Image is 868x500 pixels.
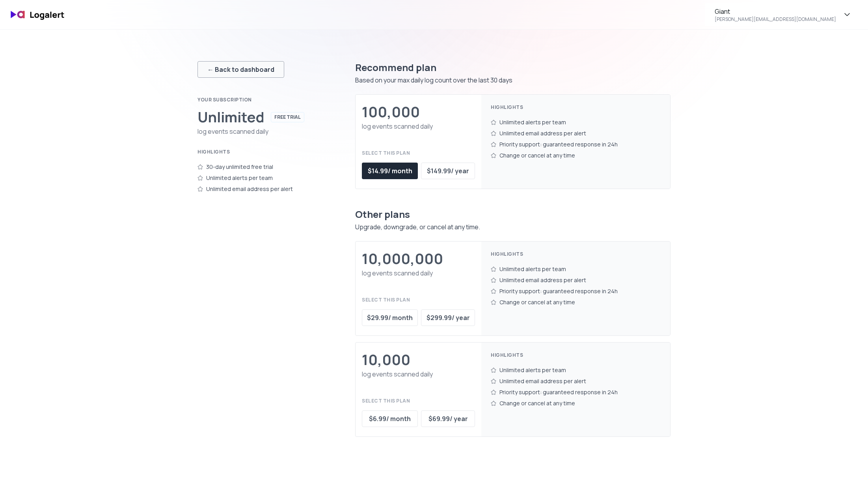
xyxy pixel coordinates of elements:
button: $14.99/ month [362,163,418,179]
div: Unlimited alerts per team [491,264,661,275]
div: log events scanned daily [197,127,324,136]
div: Other plans [355,208,671,221]
div: Highlights [491,104,661,110]
div: Priority support: guaranteed response in 24h [491,139,661,150]
div: log events scanned daily [362,369,475,379]
div: Priority support: guaranteed response in 24h [491,387,661,398]
div: Highlights [491,352,661,358]
div: Your subscription [197,97,324,103]
div: Unlimited alerts per team [197,172,324,184]
div: Priority support: guaranteed response in 24h [491,286,661,297]
div: Highlights [197,149,324,155]
button: $29.99/ month [362,309,418,326]
button: $6.99/ month [362,410,418,427]
div: Unlimited email address per alert [491,275,661,286]
div: Select this plan [362,297,475,303]
div: ← Back to dashboard [207,65,274,74]
div: log events scanned daily [362,268,475,278]
div: Unlimited email address per alert [491,128,661,139]
div: Change or cancel at any time [491,398,661,409]
div: 30-day unlimited free trial [197,161,324,172]
div: Unlimited email address per alert [491,376,661,387]
button: $69.99/ year [421,410,475,427]
div: Unlimited [197,109,264,125]
div: Highlights [491,251,661,257]
button: $149.99/ year [421,163,475,179]
div: Select this plan [362,150,475,156]
button: Giant[PERSON_NAME][EMAIL_ADDRESS][DOMAIN_NAME] [705,3,862,26]
div: $ 149.99 / year [427,166,469,176]
div: Recommend plan [355,61,671,74]
div: $ 14.99 / month [368,166,412,176]
div: $ 69.99 / year [428,414,468,423]
button: ← Back to dashboard [197,61,284,78]
button: $299.99/ year [421,309,475,326]
div: Unlimited alerts per team [491,117,661,128]
div: Giant [715,7,730,16]
div: [PERSON_NAME][EMAIL_ADDRESS][DOMAIN_NAME] [715,16,836,22]
div: Change or cancel at any time [491,150,661,161]
div: log events scanned daily [362,122,475,131]
div: Unlimited alerts per team [491,365,661,376]
div: 10,000,000 [362,251,443,267]
div: 100,000 [362,104,420,120]
div: $ 6.99 / month [369,414,411,423]
div: Upgrade, downgrade, or cancel at any time. [355,222,671,232]
div: Change or cancel at any time [491,297,661,308]
div: Select this plan [362,398,475,404]
div: FREE TRIAL [271,112,304,122]
div: Unlimited email address per alert [197,184,324,195]
div: 10,000 [362,352,410,368]
div: $ 29.99 / month [367,313,413,322]
div: $ 299.99 / year [427,313,470,322]
div: Based on your max daily log count over the last 30 days [355,75,671,85]
img: logo [6,6,69,24]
